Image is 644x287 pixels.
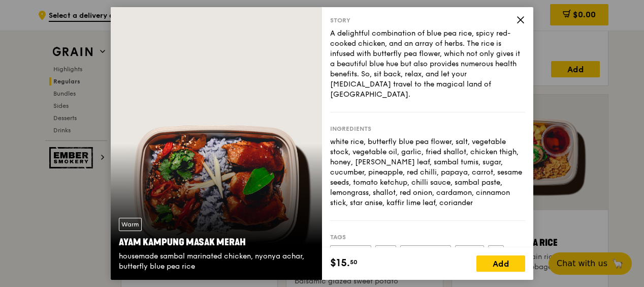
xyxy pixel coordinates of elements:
[488,245,504,259] label: Soy
[330,233,525,241] div: Tags
[350,258,358,266] span: 50
[119,235,314,249] div: Ayam Kampung Masak Merah
[330,16,525,24] div: Story
[330,125,525,133] div: Ingredients
[119,218,142,231] div: Warm
[330,28,525,100] div: A delightful combination of blue pea rice, spicy red-cooked chicken, and an array of herbs. The r...
[476,255,525,272] div: Add
[455,245,484,259] label: Shellfish
[375,245,396,259] label: Spicy
[330,245,371,259] label: High protein
[330,137,525,208] div: white rice, butterfly blue pea flower, salt, vegetable stock, vegetable oil, garlic, fried shallo...
[330,255,350,271] span: $15.
[119,251,314,272] div: housemade sambal marinated chicken, nyonya achar, butterfly blue pea rice
[400,245,451,259] label: Contains allium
